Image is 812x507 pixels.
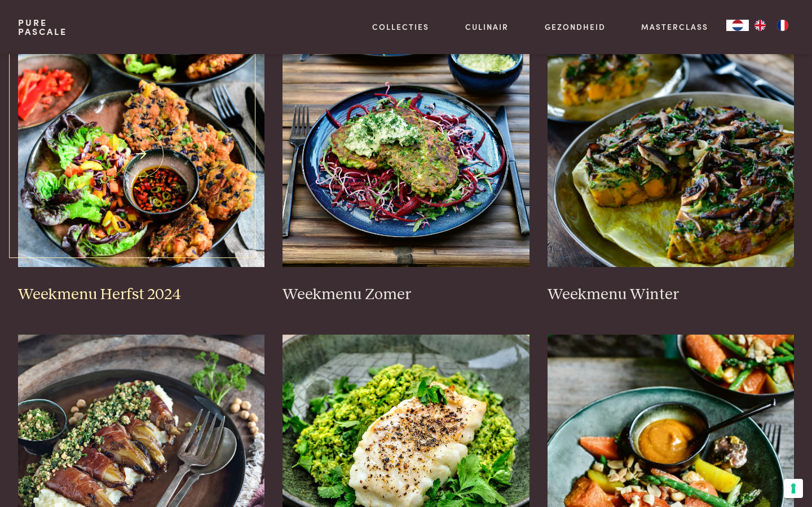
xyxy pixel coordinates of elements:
[784,479,803,498] button: Uw voorkeuren voor toestemming voor trackingtechnologieën
[18,42,265,267] img: Weekmenu Herfst 2024
[548,42,795,267] img: Weekmenu Winter
[548,285,795,305] h3: Weekmenu Winter
[18,42,265,304] a: Weekmenu Herfst 2024 Weekmenu Herfst 2024
[749,20,794,31] ul: Language list
[749,20,771,31] a: EN
[18,285,265,305] h3: Weekmenu Herfst 2024
[641,21,708,33] a: Masterclass
[771,20,794,31] a: FR
[18,18,67,36] a: PurePascale
[726,20,749,31] a: NL
[283,42,529,267] img: Weekmenu Zomer
[283,42,529,304] a: Weekmenu Zomer Weekmenu Zomer
[726,20,794,31] aside: Language selected: Nederlands
[545,21,606,33] a: Gezondheid
[283,285,529,305] h3: Weekmenu Zomer
[372,21,429,33] a: Collecties
[465,21,509,33] a: Culinair
[548,42,795,304] a: Weekmenu Winter Weekmenu Winter
[726,20,749,31] div: Language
